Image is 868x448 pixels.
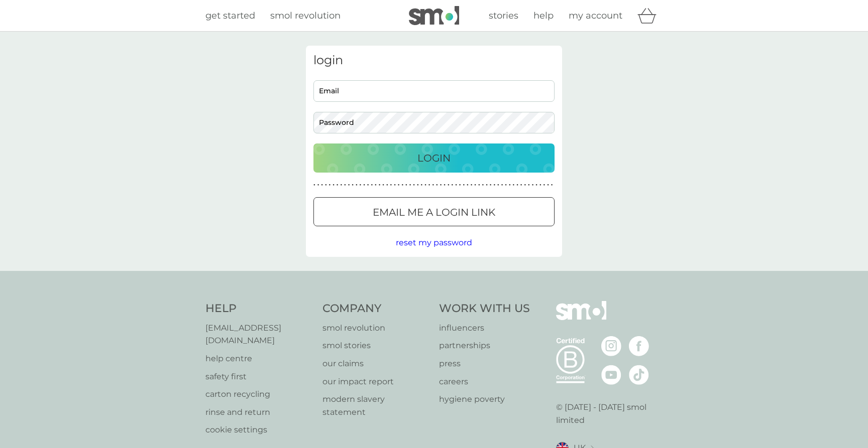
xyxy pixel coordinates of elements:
[421,183,423,188] p: ●
[205,370,312,383] a: safety first
[467,183,469,188] p: ●
[516,183,518,188] p: ●
[360,183,362,188] p: ●
[356,183,358,188] p: ●
[478,183,480,188] p: ●
[471,183,473,188] p: ●
[533,9,554,23] a: help
[409,183,411,188] p: ●
[436,183,438,188] p: ●
[317,183,319,188] p: ●
[405,183,407,188] p: ●
[373,204,495,220] p: Email me a login link
[348,183,350,188] p: ●
[382,183,384,188] p: ●
[513,183,515,188] p: ●
[455,183,457,188] p: ●
[398,183,400,188] p: ●
[205,322,312,347] a: [EMAIL_ADDRESS][DOMAIN_NAME]
[390,183,392,188] p: ●
[417,183,419,188] p: ●
[439,301,530,317] h4: Work With Us
[486,183,488,188] p: ●
[340,183,342,188] p: ●
[401,183,403,188] p: ●
[322,339,429,352] p: smol stories
[439,393,530,406] a: hygiene poverty
[325,183,327,188] p: ●
[432,183,434,188] p: ●
[394,183,396,188] p: ●
[601,336,621,356] img: visit the smol Instagram page
[205,388,312,401] a: carton recycling
[551,183,553,188] p: ●
[322,322,429,335] p: smol revolution
[396,236,472,249] button: reset my password
[637,6,663,26] div: basket
[386,183,388,188] p: ●
[489,10,518,21] span: stories
[322,393,429,418] p: modern slavery statement
[569,10,622,21] span: my account
[569,9,622,23] a: my account
[556,301,606,335] img: smol
[205,406,312,419] a: rinse and return
[505,183,507,188] p: ●
[474,183,476,188] p: ●
[444,183,446,188] p: ●
[413,183,415,188] p: ●
[270,9,341,23] a: smol revolution
[367,183,369,188] p: ●
[344,183,346,188] p: ●
[322,357,429,370] a: our claims
[439,357,530,370] a: press
[544,183,546,188] p: ●
[524,183,526,188] p: ●
[205,9,255,23] a: get started
[337,183,339,188] p: ●
[482,183,484,188] p: ●
[440,183,442,188] p: ●
[448,183,450,188] p: ●
[363,183,365,188] p: ●
[205,423,312,436] a: cookie settings
[509,183,511,188] p: ●
[313,183,315,188] p: ●
[329,183,331,188] p: ●
[556,401,663,426] p: © [DATE] - [DATE] smol limited
[533,10,554,21] span: help
[428,183,430,188] p: ●
[629,336,649,356] img: visit the smol Facebook page
[417,150,451,166] p: Login
[313,53,555,68] h3: login
[396,238,472,247] span: reset my password
[493,183,495,188] p: ●
[322,375,429,388] a: our impact report
[439,339,530,352] a: partnerships
[535,183,537,188] p: ●
[601,365,621,385] img: visit the smol Youtube page
[371,183,373,188] p: ●
[629,365,649,385] img: visit the smol Tiktok page
[313,197,555,226] button: Email me a login link
[532,183,534,188] p: ●
[352,183,354,188] p: ●
[490,183,492,188] p: ●
[205,10,255,21] span: get started
[321,183,323,188] p: ●
[205,301,312,317] h4: Help
[452,183,454,188] p: ●
[439,322,530,335] a: influencers
[539,183,541,188] p: ●
[205,352,312,365] p: help centre
[375,183,377,188] p: ●
[497,183,499,188] p: ●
